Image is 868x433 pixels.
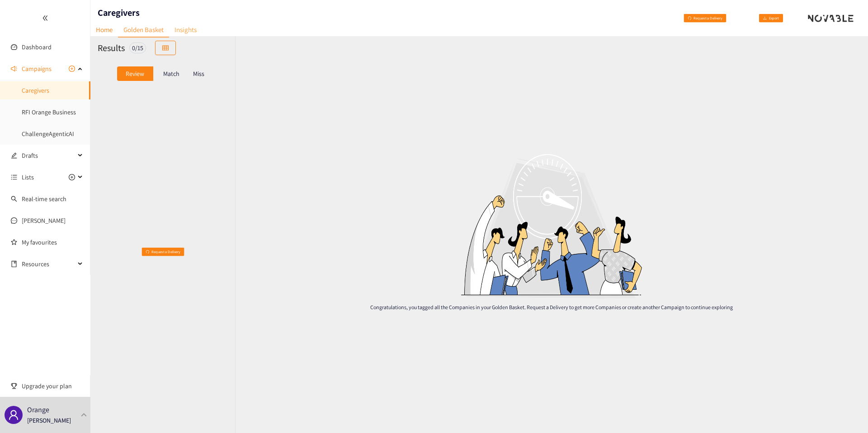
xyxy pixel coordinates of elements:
h1: Caregivers [98,6,140,19]
span: trophy [11,383,17,389]
span: redo [675,15,682,22]
p: Congratulations, you tagged all the Companies in your Golden Basket. Request a Delivery to get mo... [367,303,736,311]
span: plus-circle [69,174,75,180]
span: unordered-list [11,174,17,180]
span: download [757,15,764,22]
span: book [11,261,17,267]
a: Dashboard [22,43,52,51]
h2: Results [98,42,125,54]
a: Golden Basket [118,23,169,38]
span: Upgrade your plan [22,377,83,395]
span: edit [11,152,17,159]
a: Home [90,23,118,37]
span: table [162,45,169,52]
span: Campaigns [22,60,52,78]
span: redo [133,249,140,256]
a: Insights [169,23,202,37]
button: downloadExport [750,11,792,25]
p: [PERSON_NAME] [27,415,71,425]
p: Orange [27,404,49,415]
div: 0 / 15 [129,42,146,53]
span: Request a Delivery [685,13,735,23]
span: Resources [22,255,75,273]
p: Review [126,70,144,77]
span: Lists [22,168,34,186]
a: [PERSON_NAME] [22,216,66,225]
span: Request a Delivery [143,247,193,257]
a: RFI Orange Business [22,108,76,116]
a: Caregivers [22,86,49,94]
span: sound [11,66,17,72]
button: redoRequest a Delivery [669,11,741,25]
span: double-left [42,15,48,21]
span: Export [767,13,785,23]
span: plus-circle [69,66,75,72]
button: redoRequest a Delivery [127,245,199,259]
p: Miss [193,70,204,77]
a: Real-time search [22,195,66,203]
iframe: Chat Widget [717,335,868,433]
a: My favourites [22,233,83,251]
div: Widget de chat [717,335,868,433]
span: Drafts [22,146,75,165]
span: user [8,409,19,420]
button: table [155,41,176,55]
p: Match [163,70,179,77]
a: ChallengeAgenticAI [22,130,74,138]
